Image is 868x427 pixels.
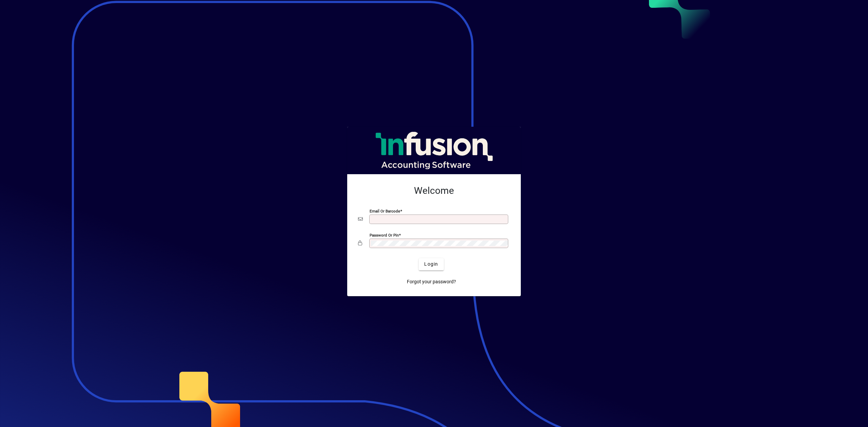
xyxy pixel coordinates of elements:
[370,232,399,237] mat-label: Password or Pin
[358,185,510,197] h2: Welcome
[419,258,443,270] button: Login
[407,278,456,285] span: Forgot your password?
[370,208,400,213] mat-label: Email or Barcode
[424,261,438,268] span: Login
[404,276,459,288] a: Forgot your password?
